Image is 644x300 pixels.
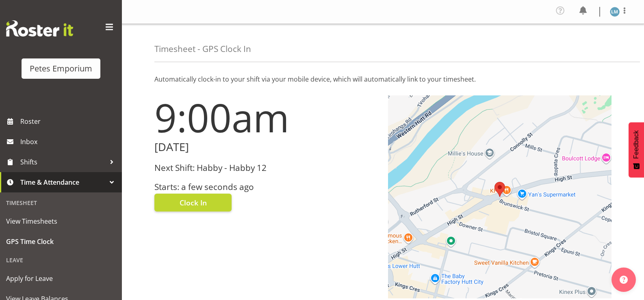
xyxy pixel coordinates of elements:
[6,235,116,248] span: GPS Time Clock
[2,252,120,268] div: Leave
[6,272,116,285] span: Apply for Leave
[2,211,120,231] a: View Timesheets
[620,276,628,284] img: help-xxl-2.png
[6,20,73,37] img: Rosterit website logo
[154,163,378,173] h3: Next Shift: Habby - Habby 12
[629,122,644,177] button: Feedback - Show survey
[610,7,620,17] img: lianne-morete5410.jpg
[154,95,378,139] h1: 9:00am
[2,268,120,289] a: Apply for Leave
[2,194,120,211] div: Timesheet
[154,194,232,212] button: Clock In
[2,231,120,252] a: GPS Time Clock
[154,74,611,84] p: Automatically clock-in to your shift via your mobile device, which will automatically link to you...
[20,156,106,168] span: Shifts
[20,136,118,148] span: Inbox
[20,115,118,127] span: Roster
[154,44,251,54] h4: Timesheet - GPS Clock In
[633,130,640,159] span: Feedback
[154,182,378,192] h3: Starts: a few seconds ago
[30,63,92,75] div: Petes Emporium
[20,176,106,188] span: Time & Attendance
[6,215,116,227] span: View Timesheets
[180,197,207,208] span: Clock In
[154,141,378,153] h2: [DATE]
